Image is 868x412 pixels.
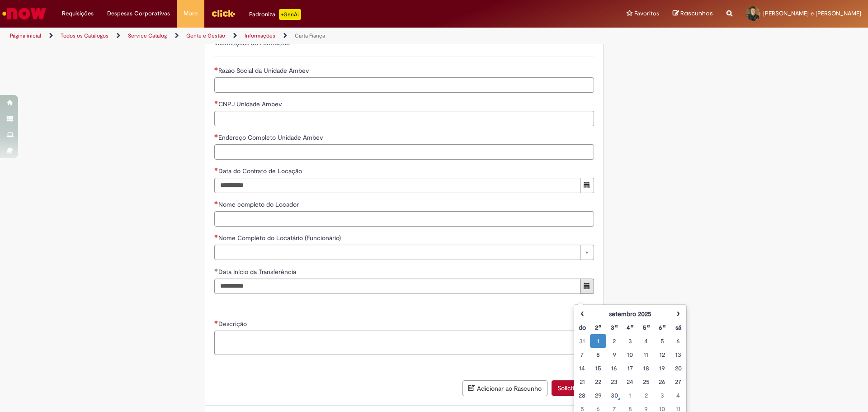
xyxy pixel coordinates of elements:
[641,391,652,400] div: 02 October 2025 Thursday
[606,321,622,334] th: Terça-feira
[641,377,652,386] div: 25 September 2025 Thursday
[10,32,41,39] a: Página inicial
[214,320,218,324] span: Necessários
[214,144,594,160] input: Endereço Completo Unidade Ambev
[590,307,670,321] th: setembro 2025. Alternar mês
[107,9,170,18] span: Despesas Corporativas
[641,364,652,373] div: 18 September 2025 Thursday
[214,245,594,260] a: Limpar campo Nome Completo do Locatário (Funcionário)
[218,268,298,276] span: Data Início da Transferência
[184,9,198,18] span: More
[574,307,590,321] th: Mês anterior
[214,211,594,227] input: Nome completo do Locador
[656,364,668,373] div: 19 September 2025 Friday
[218,320,249,328] span: Descrição
[622,321,638,334] th: Quarta-feira
[214,77,594,93] input: Razão Social da Unidade Ambev
[592,336,604,346] div: 01 September 2025 Monday foi selecionado
[624,391,636,400] div: 01 October 2025 Wednesday
[462,380,547,396] button: Adicionar ao Rascunho
[580,279,594,294] button: Mostrar calendário para Data Início da Transferência
[763,9,861,17] span: [PERSON_NAME] e [PERSON_NAME]
[214,167,218,171] span: Necessários
[214,331,594,355] textarea: Descrição
[592,377,604,386] div: 22 September 2025 Monday
[580,178,594,193] button: Mostrar calendário para Data do Contrato de Locação
[214,234,218,238] span: Necessários
[609,391,620,400] div: 30 September 2025 Tuesday
[592,364,604,373] div: 15 September 2025 Monday
[7,28,572,44] ul: Trilhas de página
[576,377,588,386] div: 21 September 2025 Sunday
[670,321,686,334] th: Sábado
[279,9,301,20] p: +GenAi
[624,336,636,346] div: 03 September 2025 Wednesday
[128,32,167,39] a: Service Catalog
[680,9,713,18] span: Rascunhos
[641,336,652,346] div: 04 September 2025 Thursday
[624,350,636,359] div: 10 September 2025 Wednesday
[62,9,94,18] span: Requisições
[214,100,218,104] span: Necessários
[218,133,325,142] span: Endereço Completo Unidade Ambev
[214,134,218,137] span: Necessários
[592,391,604,400] div: 29 September 2025 Monday
[656,377,668,386] div: 26 September 2025 Friday
[214,279,580,294] input: Data Início da Transferência 01 September 2025 Monday
[576,391,588,400] div: 28 September 2025 Sunday
[552,380,594,396] button: Solicitação
[218,234,343,242] span: Necessários - Nome Completo do Locatário (Funcionário)
[214,201,218,204] span: Necessários
[214,268,218,272] span: Obrigatório Preenchido
[654,321,670,334] th: Sexta-feira
[656,391,668,400] div: 03 October 2025 Friday
[641,350,652,359] div: 11 September 2025 Thursday
[211,6,236,20] img: click_logo_yellow_360x200.png
[609,336,620,346] div: 02 September 2025 Tuesday
[576,336,588,346] div: 31 August 2025 Sunday
[673,377,684,386] div: 27 September 2025 Saturday
[634,9,659,18] span: Favoritos
[576,364,588,373] div: 14 September 2025 Sunday
[673,9,713,18] a: Rascunhos
[656,350,668,359] div: 12 September 2025 Friday
[609,364,620,373] div: 16 September 2025 Tuesday
[673,364,684,373] div: 20 September 2025 Saturday
[673,336,684,346] div: 06 September 2025 Saturday
[214,67,218,71] span: Necessários
[295,32,325,39] a: Carta Fiança
[673,350,684,359] div: 13 September 2025 Saturday
[214,178,580,193] input: Data do Contrato de Locação
[624,377,636,386] div: 24 September 2025 Wednesday
[656,336,668,346] div: 05 September 2025 Friday
[673,391,684,400] div: 04 October 2025 Saturday
[245,32,275,39] a: Informações
[624,364,636,373] div: 17 September 2025 Wednesday
[609,377,620,386] div: 23 September 2025 Tuesday
[218,200,301,208] span: Nome completo do Locador
[592,350,604,359] div: 08 September 2025 Monday
[214,39,290,47] label: Informações de Formulário
[218,100,284,108] span: CNPJ Unidade Ambev
[214,111,594,126] input: CNPJ Unidade Ambev
[1,5,47,23] img: ServiceNow
[590,321,606,334] th: Segunda-feira
[638,321,654,334] th: Quinta-feira
[576,350,588,359] div: 07 September 2025 Sunday
[218,167,304,175] span: Data do Contrato de Locação
[609,350,620,359] div: 09 September 2025 Tuesday
[61,32,108,39] a: Todos os Catálogos
[574,321,590,334] th: Domingo
[670,307,686,321] th: Próximo mês
[218,66,311,75] span: Razão Social da Unidade Ambev
[249,9,301,20] div: Padroniza
[186,32,225,39] a: Gente e Gestão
